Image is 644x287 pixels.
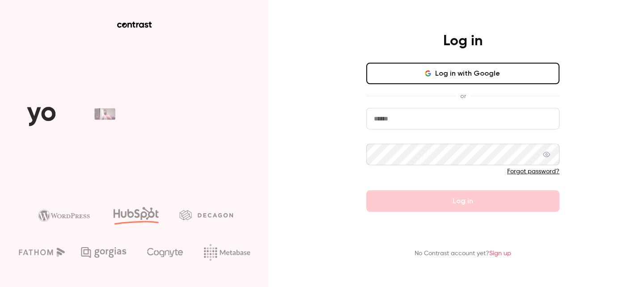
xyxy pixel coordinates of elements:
[415,249,511,258] p: No Contrast account yet?
[489,250,511,257] a: Sign up
[456,91,470,101] span: or
[366,63,559,84] button: Log in with Google
[507,168,559,175] a: Forgot password?
[443,32,483,50] h4: Log in
[179,210,233,220] img: decagon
